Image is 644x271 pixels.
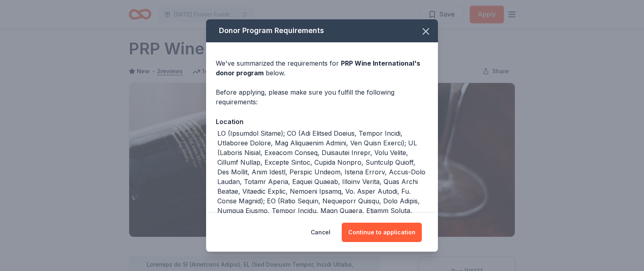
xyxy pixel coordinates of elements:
[216,116,428,127] div: Location
[216,87,428,107] div: Before applying, please make sure you fulfill the following requirements:
[311,223,330,242] button: Cancel
[216,58,428,78] div: We've summarized the requirements for below.
[342,223,422,242] button: Continue to application
[206,19,438,42] div: Donor Program Requirements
